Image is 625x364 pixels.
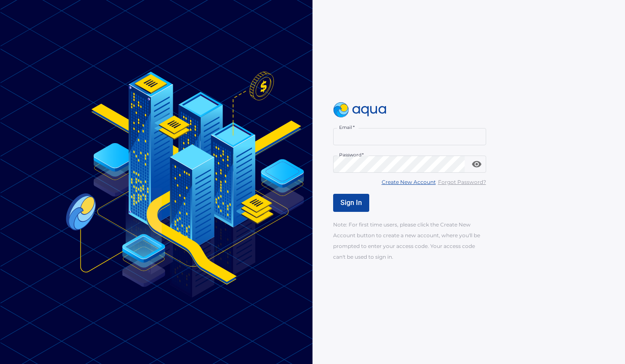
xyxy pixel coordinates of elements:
span: Note: For first time users, please click the Create New Account button to create a new account, w... [333,221,480,260]
u: Forgot Password? [438,179,486,185]
u: Create New Account [382,179,436,185]
img: logo [333,102,386,118]
span: Sign In [340,199,362,207]
label: Password [339,152,364,158]
button: toggle password visibility [468,156,485,173]
button: Sign In [333,194,369,212]
label: Email [339,124,355,131]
